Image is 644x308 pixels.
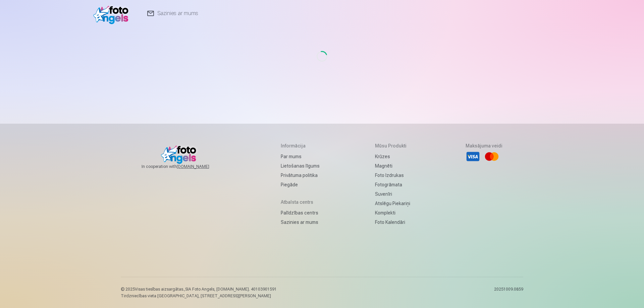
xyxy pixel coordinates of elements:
a: Palīdzības centrs [281,208,320,218]
h5: Mūsu produkti [375,142,410,149]
li: Mastercard [484,149,499,164]
a: Atslēgu piekariņi [375,199,410,208]
h5: Informācija [281,142,320,149]
a: Sazinies ar mums [281,218,320,227]
img: /v1 [93,3,132,24]
h5: Atbalsta centrs [281,199,320,205]
span: In cooperation with [142,164,225,169]
p: 20251009.0859 [494,287,523,299]
a: Magnēti [375,161,410,171]
li: Visa [466,149,480,164]
a: Komplekti [375,208,410,218]
a: Foto izdrukas [375,171,410,180]
h5: Maksājuma veidi [466,142,502,149]
span: SIA Foto Angels, [DOMAIN_NAME]. 40103901591 [185,287,277,292]
p: © 2025 Visas tiesības aizsargātas. , [121,287,277,292]
a: [DOMAIN_NAME] [177,164,225,169]
a: Piegāde [281,180,320,189]
p: Tirdzniecības vieta [GEOGRAPHIC_DATA], [STREET_ADDRESS][PERSON_NAME] [121,293,277,299]
a: Foto kalendāri [375,218,410,227]
a: Krūzes [375,152,410,161]
a: Lietošanas līgums [281,161,320,171]
a: Par mums [281,152,320,161]
a: Fotogrāmata [375,180,410,189]
a: Suvenīri [375,189,410,199]
a: Privātuma politika [281,171,320,180]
